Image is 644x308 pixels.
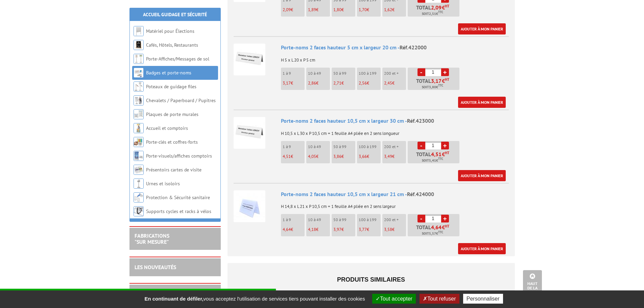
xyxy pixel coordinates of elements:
[146,97,216,103] a: Chevalets / Paperboard / Pupitres
[135,264,176,270] a: LES NOUVEAUTÉS
[234,117,265,149] img: Porte-noms 2 faces hauteur 10,5 cm x largeur 30 cm
[431,151,442,157] span: 4,51
[420,294,459,304] button: Tout refuser
[333,144,355,149] p: 50 à 99
[359,7,367,13] span: 1,70
[308,80,316,86] span: 2,86
[359,7,381,12] p: €
[442,5,445,10] span: €
[143,11,207,18] a: Accueil Guidage et Sécurité
[445,77,449,82] sup: HT
[445,224,449,229] sup: HT
[281,117,509,125] div: Porte-noms 2 faces hauteur 10,5 cm x largeur 30 cm -
[308,227,330,232] p: €
[134,123,144,133] img: Accueil et comptoirs
[442,78,445,84] span: €
[445,150,449,155] sup: HT
[146,84,196,90] a: Poteaux de guidage files
[283,217,305,222] p: 1 à 9
[359,217,381,222] p: 100 à 199
[283,227,305,232] p: €
[384,80,392,86] span: 2,45
[359,227,367,232] span: 3,77
[308,154,330,159] p: €
[418,68,425,76] a: -
[146,208,211,214] a: Supports cycles et racks à vélos
[359,81,381,86] p: €
[308,217,330,222] p: 10 à 49
[134,165,144,175] img: Présentoirs cartes de visite
[308,7,316,13] span: 1,89
[283,154,305,159] p: €
[407,117,434,124] span: Réf.423000
[384,153,392,159] span: 3,49
[134,192,144,203] img: Protection & Sécurité sanitaire
[422,85,443,90] span: Soit €
[146,181,180,187] a: Urnes et isoloirs
[431,224,442,230] span: 4,64
[441,142,449,149] a: +
[384,7,392,13] span: 1,62
[308,71,330,76] p: 10 à 49
[359,154,381,159] p: €
[463,294,503,304] button: Personnaliser (fenêtre modale)
[134,109,144,119] img: Plaques de porte murales
[458,243,506,254] a: Ajouter à mon panier
[333,217,355,222] p: 50 à 99
[283,227,291,232] span: 4,64
[429,11,436,17] span: 2,51
[281,44,509,51] div: Porte-noms 2 faces hauteur 5 cm x largeur 20 cm -
[333,81,355,86] p: €
[146,194,210,200] a: Protection & Sécurité sanitaire
[458,97,506,108] a: Ajouter à mon panier
[409,224,459,236] p: Total
[146,153,212,159] a: Porte-visuels/affiches comptoirs
[359,153,367,159] span: 3,66
[409,5,459,17] p: Total
[283,144,305,149] p: 1 à 9
[134,179,144,189] img: Urnes et isoloirs
[146,139,198,145] a: Porte-clés et coffres-forts
[458,23,506,34] a: Ajouter à mon panier
[407,191,434,197] span: Réf.424000
[146,167,201,173] a: Présentoirs cartes de visite
[234,190,265,222] img: Porte-noms 2 faces hauteur 10,5 cm x largeur 21 cm
[409,151,459,163] p: Total
[429,231,436,236] span: 5,57
[283,81,305,86] p: €
[333,7,341,13] span: 1,80
[438,157,443,161] sup: TTC
[333,153,341,159] span: 3,86
[333,227,355,232] p: €
[384,144,406,149] p: 200 et +
[422,11,443,17] span: Soit €
[422,231,443,236] span: Soit €
[384,227,406,232] p: €
[384,81,406,86] p: €
[418,142,425,149] a: -
[337,276,405,283] span: Produits similaires
[438,230,443,234] sup: TTC
[134,54,144,64] img: Porte-Affiches/Messages de sol
[372,294,416,304] button: Tout accepter
[134,137,144,147] img: Porte-clés et coffres-forts
[283,80,291,86] span: 3,17
[134,26,144,36] img: Matériel pour Élections
[134,95,144,105] img: Chevalets / Paperboard / Pupitres
[281,190,509,198] div: Porte-noms 2 faces hauteur 10,5 cm x largeur 21 cm -
[308,81,330,86] p: €
[409,78,459,90] p: Total
[431,78,442,84] span: 3,17
[438,84,443,87] sup: TTC
[146,125,188,131] a: Accueil et comptoirs
[146,70,191,76] a: Badges et porte-noms
[333,227,341,232] span: 3,97
[431,5,442,10] span: 2,09
[333,154,355,159] p: €
[134,206,144,216] img: Supports cycles et racks à vélos
[134,151,144,161] img: Porte-visuels/affiches comptoirs
[135,232,169,245] a: FABRICATIONS"Sur Mesure"
[458,170,506,181] a: Ajouter à mon panier
[308,144,330,149] p: 10 à 49
[384,7,406,12] p: €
